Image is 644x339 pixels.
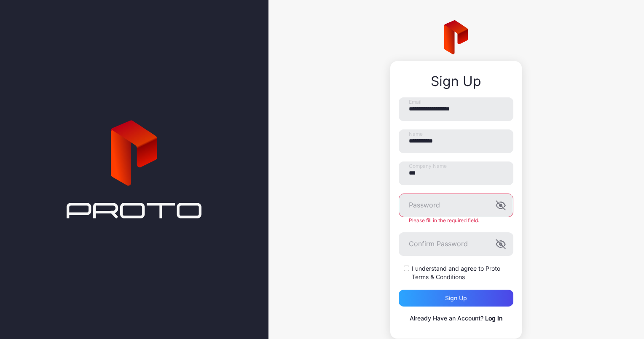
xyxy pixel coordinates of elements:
input: Name [399,129,513,153]
button: Password [496,200,506,210]
div: Please fill in the required field. [399,217,513,224]
input: Email [399,97,513,121]
a: Proto Terms & Conditions [412,265,500,280]
button: Sign up [399,290,513,307]
input: Confirm Password [399,232,513,256]
p: Already Have an Account? [399,313,513,323]
a: Log In [485,315,502,322]
div: Sign Up [399,74,513,89]
input: Company Name [399,161,513,185]
input: Password [399,194,513,217]
label: I understand and agree to [412,264,513,281]
button: Confirm Password [496,239,506,249]
div: Sign up [445,295,467,301]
